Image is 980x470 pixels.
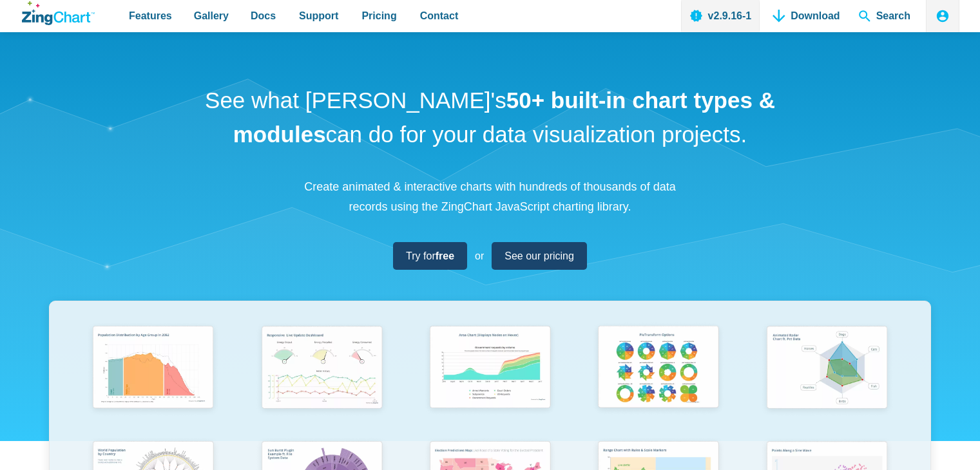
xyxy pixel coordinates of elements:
[393,242,467,270] a: Try forfree
[743,321,911,436] a: Animated Radar Chart ft. Pet Data
[297,177,684,216] p: Create animated & interactive charts with hundreds of thousands of data records using the ZingCha...
[436,250,454,261] strong: free
[423,321,557,417] img: Area Chart (Displays Nodes on Hover)
[255,321,389,417] img: Responsive Live Update Dashboard
[22,1,95,25] a: ZingChart Logo. Click to return to the homepage
[299,7,338,24] span: Support
[69,321,237,436] a: Population Distribution by Age Group in 2052
[574,321,742,436] a: Pie Transform Options
[361,7,396,24] span: Pricing
[251,7,276,24] span: Docs
[233,88,775,147] strong: 50+ built-in chart types & modules
[760,321,894,417] img: Animated Radar Chart ft. Pet Data
[406,321,574,436] a: Area Chart (Displays Nodes on Hover)
[194,7,229,24] span: Gallery
[237,321,405,436] a: Responsive Live Update Dashboard
[492,242,587,270] a: See our pricing
[200,84,780,151] h1: See what [PERSON_NAME]'s can do for your data visualization projects.
[420,7,459,24] span: Contact
[591,321,725,417] img: Pie Transform Options
[86,321,220,417] img: Population Distribution by Age Group in 2052
[504,247,574,265] span: See our pricing
[406,247,454,265] span: Try for
[475,247,484,265] span: or
[129,7,172,24] span: Features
